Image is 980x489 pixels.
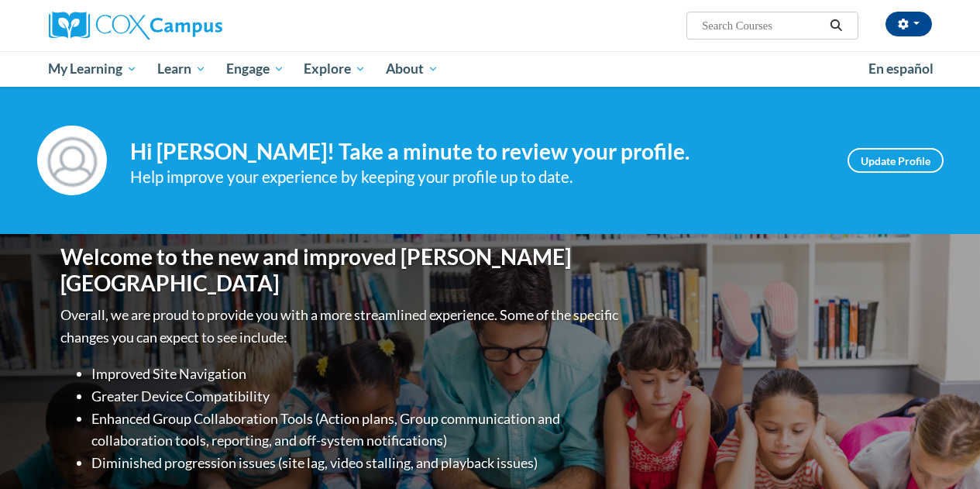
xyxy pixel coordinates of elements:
[386,60,438,78] span: About
[49,12,328,40] a: Cox Campus
[130,139,824,165] h4: Hi [PERSON_NAME]! Take a minute to review your profile.
[91,408,622,453] li: Enhanced Group Collaboration Tools (Action plans, Group communication and collaboration tools, re...
[157,60,206,78] span: Learn
[304,60,366,78] span: Explore
[226,60,284,78] span: Engage
[216,51,294,87] a: Engage
[60,304,622,349] p: Overall, we are proud to provide you with a more streamlined experience. Some of the specific cha...
[91,363,622,385] li: Improved Site Navigation
[700,16,824,35] input: Search Courses
[60,244,622,296] h1: Welcome to the new and improved [PERSON_NAME][GEOGRAPHIC_DATA]
[37,126,107,195] img: Profile Image
[91,452,622,474] li: Diminished progression issues (site lag, video stalling, and playback issues)
[147,51,216,87] a: Learn
[858,53,944,85] a: En español
[130,164,824,190] div: Help improve your experience by keeping your profile up to date.
[918,427,968,477] iframe: Button to launch messaging window
[48,60,137,78] span: My Learning
[91,385,622,408] li: Greater Device Compatibility
[39,51,148,87] a: My Learning
[824,16,848,35] button: Search
[848,148,944,173] a: Update Profile
[49,12,222,40] img: Cox Campus
[885,12,932,36] button: Account Settings
[37,51,944,87] div: Main menu
[868,60,934,77] span: En español
[294,51,376,87] a: Explore
[376,51,449,87] a: About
